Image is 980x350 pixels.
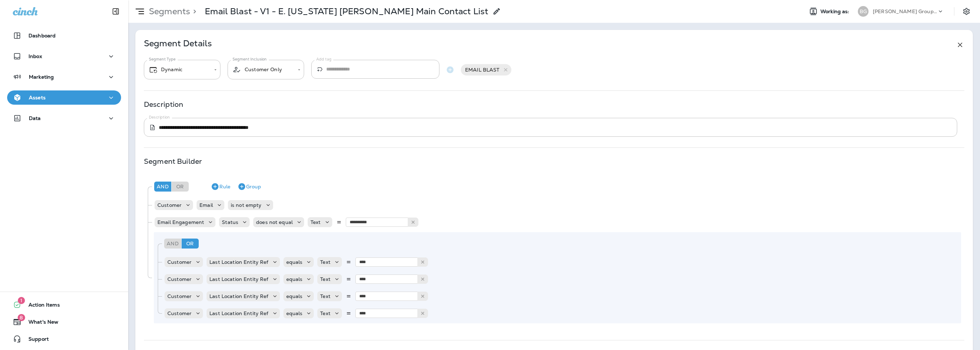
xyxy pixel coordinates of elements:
div: Or [172,182,189,192]
p: Segments [146,6,190,17]
button: Settings [960,5,973,18]
p: Text [320,293,330,299]
button: Collapse Sidebar [106,4,126,19]
div: Email Blast - V1 - E. Idaho BURTON Main Contact List [205,6,488,17]
p: Data [29,115,41,121]
p: Last Location Entity Ref [209,310,268,316]
button: Group [235,181,264,192]
p: equals [286,293,303,299]
div: EMAIL BLAST [461,64,511,75]
p: does not equal [256,219,293,225]
button: Data [7,111,121,125]
span: What's New [21,319,58,328]
span: 1 [18,297,25,304]
p: Text [320,310,330,316]
p: equals [286,276,303,282]
p: Marketing [29,74,54,80]
p: Status [222,219,238,225]
p: Segment Details [144,41,212,49]
p: Text [320,276,330,282]
p: > [190,6,196,17]
span: Working as: [820,9,851,15]
button: Inbox [7,49,121,63]
button: Assets [7,90,121,105]
p: Description [144,101,183,107]
span: Support [21,336,49,345]
button: 1Action Items [7,298,121,312]
p: Email Blast - V1 - E. [US_STATE] [PERSON_NAME] Main Contact List [205,6,488,17]
span: EMAIL BLAST [461,67,504,73]
p: equals [286,259,303,265]
div: BG [858,6,869,17]
p: Last Location Entity Ref [209,259,268,265]
button: 8What's New [7,315,121,329]
span: 8 [17,314,25,321]
div: Customer Only [233,65,293,74]
p: Customer [167,310,192,316]
p: Email Engagement [157,219,204,225]
div: Dynamic [149,66,209,74]
span: Action Items [21,302,60,310]
p: Last Location Entity Ref [209,276,268,282]
p: equals [286,310,303,316]
button: Rule [208,181,233,192]
p: Text [320,259,330,265]
p: [PERSON_NAME] Group dba [PERSON_NAME] [873,9,937,14]
p: Customer [167,276,192,282]
div: And [154,182,171,192]
p: Email [199,202,213,208]
p: Segment Builder [144,158,202,164]
p: Dashboard [28,33,56,38]
div: Or [182,239,199,249]
p: Customer [167,259,192,265]
p: Assets [29,95,46,100]
p: Last Location Entity Ref [209,293,268,299]
p: Inbox [28,53,42,59]
label: Segment Inclusion [233,57,267,62]
p: Customer [157,202,182,208]
p: Customer [167,293,192,299]
button: Support [7,332,121,346]
p: is not empty [231,202,262,208]
label: Add tag [316,57,332,62]
p: Text [311,219,321,225]
button: Dashboard [7,28,121,43]
label: Segment Type [149,57,176,62]
div: And [164,239,181,249]
button: Marketing [7,70,121,84]
label: Description [149,115,170,120]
